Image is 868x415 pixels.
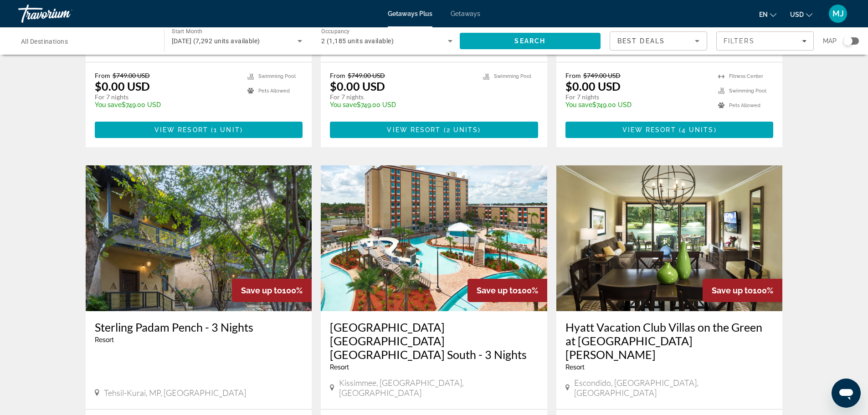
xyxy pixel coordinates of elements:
span: From [565,72,581,79]
a: Hyatt Vacation Club Villas on the Green at [GEOGRAPHIC_DATA][PERSON_NAME] [565,320,774,361]
p: $749.00 USD [95,101,239,108]
a: Sterling Padam Pench - 3 Nights [95,320,303,334]
span: From [95,72,110,79]
span: View Resort [154,126,208,133]
span: Pets Allowed [729,102,760,108]
span: 2 (1,185 units available) [321,37,394,45]
span: Resort [330,364,349,371]
a: Getaways [451,10,480,17]
span: Tehsil-Kurai, MP, [GEOGRAPHIC_DATA] [104,388,246,398]
a: Getaways Plus [388,10,432,17]
p: $0.00 USD [95,79,150,93]
button: View Resort(1 unit) [95,122,303,138]
p: $0.00 USD [330,79,385,93]
span: USD [790,11,804,18]
button: Change currency [790,8,812,21]
span: You save [95,101,122,108]
span: Swimming Pool [729,88,766,94]
span: Fitness Center [729,73,763,79]
span: 1 unit [214,126,240,133]
img: Hyatt Vacation Club Villas on the Green at The Welk [556,165,783,311]
img: Sterling Padam Pench - 3 Nights [86,165,312,311]
p: $749.00 USD [565,101,709,108]
span: Pets Allowed [258,88,290,94]
span: $749.00 USD [113,72,150,79]
span: You save [330,101,357,108]
span: Best Deals [617,37,665,45]
span: Swimming Pool [494,73,531,79]
span: $749.00 USD [583,72,621,79]
img: Red Lion Hotel Orlando Lake Buena Vista South - 3 Nights [321,165,547,311]
span: Map [823,35,837,47]
span: Resort [95,336,114,343]
span: 4 units [682,126,714,133]
span: Search [514,37,545,45]
p: For 7 nights [565,93,709,101]
a: Travorium [18,2,109,26]
iframe: Button to launch messaging window [832,379,861,408]
span: ( ) [208,126,243,133]
span: MJ [832,9,844,18]
div: 100% [232,279,312,302]
span: en [759,11,768,18]
span: Save up to [712,286,753,295]
p: $749.00 USD [330,101,474,108]
span: Swimming Pool [258,73,296,79]
p: For 7 nights [95,93,239,101]
span: Save up to [477,286,518,295]
span: Save up to [241,286,282,295]
span: View Resort [622,126,676,133]
span: Filters [724,37,755,45]
button: User Menu [826,4,850,23]
span: $749.00 USD [348,72,385,79]
p: $0.00 USD [565,79,621,93]
input: Select destination [21,36,152,47]
p: For 7 nights [330,93,474,101]
span: [DATE] (7,292 units available) [172,37,260,45]
button: View Resort(2 units) [330,122,538,138]
span: From [330,72,345,79]
span: Resort [565,364,585,371]
div: 100% [703,279,782,302]
mat-select: Sort by [617,36,699,46]
button: Change language [759,8,776,21]
span: ( ) [676,126,717,133]
span: You save [565,101,592,108]
span: All Destinations [21,38,68,45]
span: Escondido, [GEOGRAPHIC_DATA], [GEOGRAPHIC_DATA] [574,378,773,398]
span: 2 units [447,126,478,133]
span: Occupancy [321,28,350,35]
span: View Resort [387,126,441,133]
div: 100% [467,279,547,302]
button: Filters [716,31,814,51]
a: [GEOGRAPHIC_DATA] [GEOGRAPHIC_DATA] [GEOGRAPHIC_DATA] South - 3 Nights [330,320,538,361]
span: Kissimmee, [GEOGRAPHIC_DATA], [GEOGRAPHIC_DATA] [339,378,538,398]
button: View Resort(4 units) [565,122,774,138]
span: Start Month [172,28,202,35]
span: ( ) [441,126,481,133]
button: Search [460,33,601,49]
